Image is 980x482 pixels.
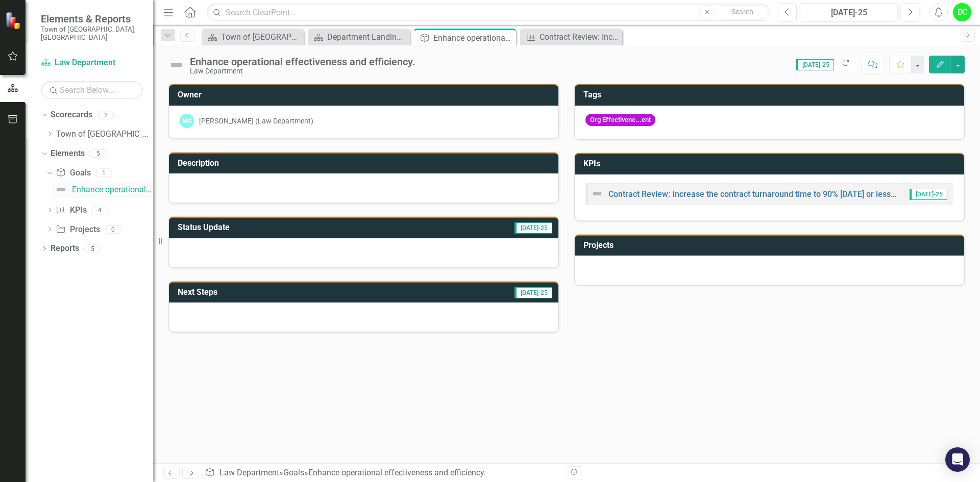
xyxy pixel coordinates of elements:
[800,3,898,21] button: [DATE]-25
[41,25,143,42] small: Town of [GEOGRAPHIC_DATA], [GEOGRAPHIC_DATA]
[583,90,959,99] h3: Tags
[204,31,301,43] a: Town of [GEOGRAPHIC_DATA] Page
[56,167,90,179] a: Goals
[910,189,947,200] span: [DATE]-25
[796,59,834,70] span: [DATE]-25
[56,129,153,140] a: Town of [GEOGRAPHIC_DATA]
[327,31,407,43] div: Department Landing Page
[96,169,112,177] div: 1
[731,8,753,16] span: Search
[190,56,415,67] div: Enhance operational effectiveness and efficiency.
[583,241,959,250] h3: Projects
[178,159,553,168] h3: Description
[92,206,108,214] div: 4
[803,7,894,19] div: [DATE]-25
[51,243,79,255] a: Reports
[105,225,121,234] div: 0
[41,57,143,69] a: Law Department
[219,468,279,477] a: Law Department
[608,189,929,199] a: Contract Review: Increase the contract turnaround time to 90% [DATE] or less by [DATE].
[514,222,552,234] span: [DATE]-25
[199,116,313,126] div: [PERSON_NAME] (Law Department)
[523,31,620,43] a: Contract Review: Increase the contract turnaround time to 90% [DATE] or less by [DATE].
[168,57,185,73] img: Not Defined
[178,90,553,99] h3: Owner
[207,4,770,21] input: Search ClearPoint...
[433,32,513,44] div: Enhance operational effectiveness and efficiency.
[540,31,620,43] div: Contract Review: Increase the contract turnaround time to 90% [DATE] or less by [DATE].
[97,111,114,119] div: 2
[585,114,655,126] span: Org Effectivene...ent
[308,468,486,477] div: Enhance operational effectiveness and efficiency.
[717,5,768,19] button: Search
[583,159,959,168] h3: KPIs
[90,149,106,158] div: 5
[205,467,559,479] div: » »
[5,12,23,30] img: ClearPoint Strategy
[514,287,552,298] span: [DATE]-25
[51,109,92,121] a: Scorecards
[55,184,67,196] img: Not Defined
[178,288,368,297] h3: Next Steps
[953,3,971,21] button: DC
[72,185,153,194] div: Enhance operational effectiveness and efficiency.
[221,31,301,43] div: Town of [GEOGRAPHIC_DATA] Page
[591,188,603,200] img: Not Defined
[41,13,143,25] span: Elements & Reports
[52,182,153,198] a: Enhance operational effectiveness and efficiency.
[56,224,100,236] a: Projects
[190,67,415,75] div: Law Department
[283,468,304,477] a: Goals
[41,81,143,99] input: Search Below...
[51,148,85,160] a: Elements
[56,205,86,216] a: KPIs
[310,31,407,43] a: Department Landing Page
[178,223,393,232] h3: Status Update
[945,447,970,472] div: Open Intercom Messenger
[180,114,194,128] div: MO
[84,244,101,253] div: 5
